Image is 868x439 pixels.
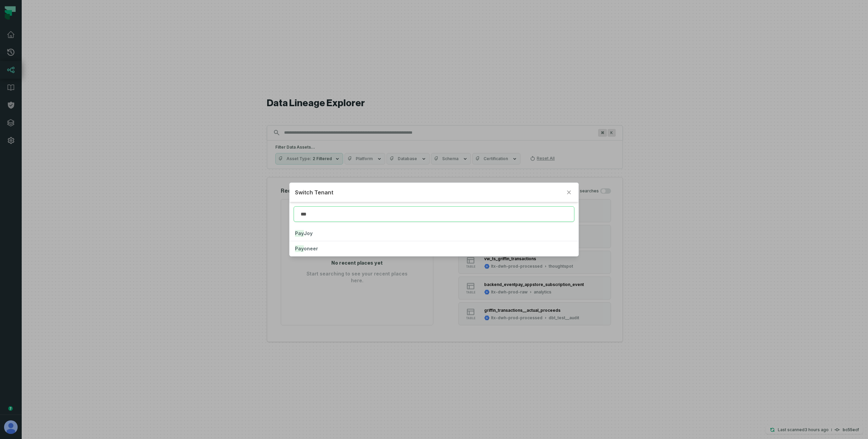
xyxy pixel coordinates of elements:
button: Close [565,188,573,196]
mark: Pay [295,245,304,252]
button: PayJoy [290,226,578,241]
span: Joy [295,230,313,236]
mark: Pay [295,230,304,237]
button: Payoneer [290,241,578,256]
h2: Switch Tenant [295,188,562,196]
span: oneer [295,246,318,251]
